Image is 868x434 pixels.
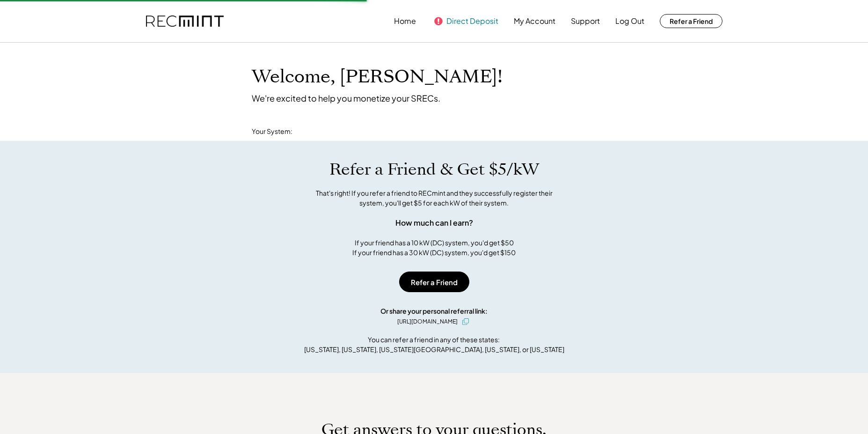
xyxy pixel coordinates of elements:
div: If your friend has a 10 kW (DC) system, you'd get $50 If your friend has a 30 kW (DC) system, you... [352,238,516,257]
button: Refer a Friend [399,272,469,292]
div: [URL][DOMAIN_NAME] [397,317,458,326]
button: My Account [514,12,555,30]
div: How much can I earn? [395,217,473,228]
div: You can refer a friend in any of these states: [US_STATE], [US_STATE], [US_STATE][GEOGRAPHIC_DATA... [304,335,564,354]
button: Direct Deposit [446,12,498,30]
button: Log Out [615,12,644,30]
div: Your System: [252,127,292,136]
img: recmint-logotype%403x.png [146,15,224,27]
button: Home [394,12,416,30]
button: click to copy [460,316,471,327]
button: Refer a Friend [660,14,722,28]
h1: Refer a Friend & Get $5/kW [329,160,539,179]
div: That's right! If you refer a friend to RECmint and they successfully register their system, you'l... [306,188,563,208]
h1: Welcome, [PERSON_NAME]! [252,66,503,88]
div: Or share your personal referral link: [380,306,488,316]
button: Support [571,12,600,30]
div: We're excited to help you monetize your SRECs. [252,93,440,103]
